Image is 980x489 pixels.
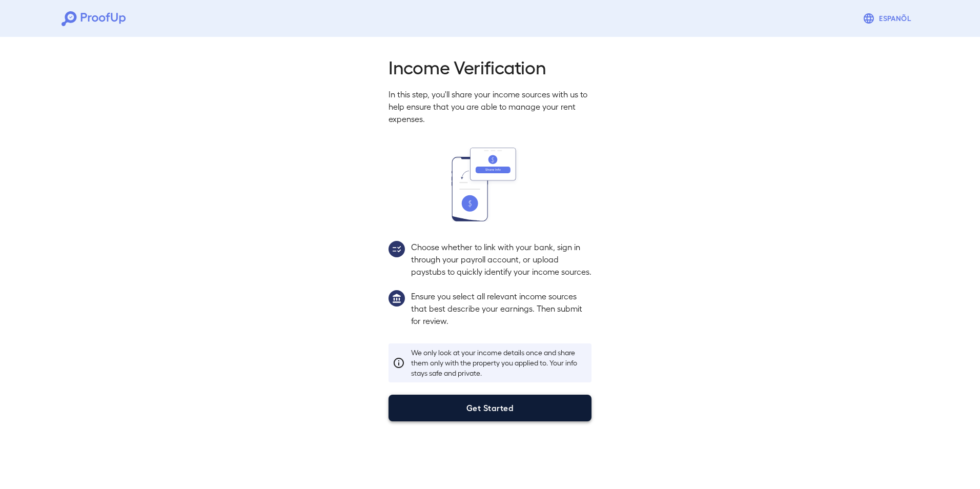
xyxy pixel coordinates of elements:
[389,290,405,307] img: group1.svg
[389,395,591,421] button: Get Started
[389,55,591,78] h2: Income Verification
[411,241,591,278] p: Choose whether to link with your bank, sign in through your payroll account, or upload paystubs t...
[452,148,528,221] img: transfer_money.svg
[859,8,918,29] button: Espanõl
[411,290,591,327] p: Ensure you select all relevant income sources that best describe your earnings. Then submit for r...
[389,241,405,257] img: group2.svg
[389,88,591,125] p: In this step, you'll share your income sources with us to help ensure that you are able to manage...
[411,348,587,378] p: We only look at your income details once and share them only with the property you applied to. Yo...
